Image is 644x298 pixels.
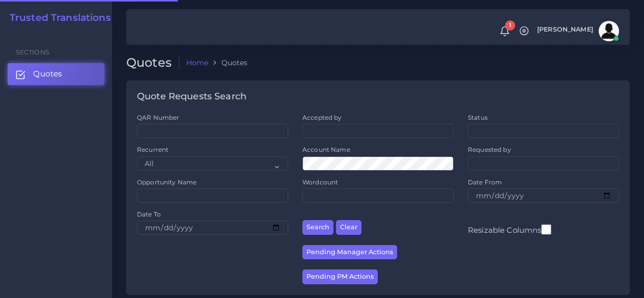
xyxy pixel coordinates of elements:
span: Quotes [33,68,62,79]
label: Opportunity Name [137,178,197,186]
li: Quotes [208,58,247,68]
h4: Quote Requests Search [137,91,246,102]
span: Sections [16,48,49,56]
label: Status [468,113,488,122]
label: Account Name [302,145,350,154]
label: Resizable Columns [468,223,551,236]
label: Requested by [468,145,511,154]
a: 1 [496,26,514,37]
label: Accepted by [302,113,342,122]
a: Quotes [8,63,104,85]
span: 1 [505,20,515,31]
label: Date To [137,210,161,219]
span: [PERSON_NAME] [537,26,593,33]
h2: Quotes [126,56,179,70]
button: Pending Manager Actions [302,245,397,260]
a: [PERSON_NAME]avatar [532,21,623,41]
label: Recurrent [137,145,169,154]
button: Pending PM Actions [302,269,378,284]
button: Clear [336,220,361,235]
button: Search [302,220,333,235]
label: Wordcount [302,178,338,186]
a: Home [186,58,209,68]
a: Trusted Translations [3,12,111,24]
label: QAR Number [137,113,179,122]
label: Date From [468,178,502,186]
input: Resizable Columns [541,223,551,236]
img: avatar [599,21,619,41]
